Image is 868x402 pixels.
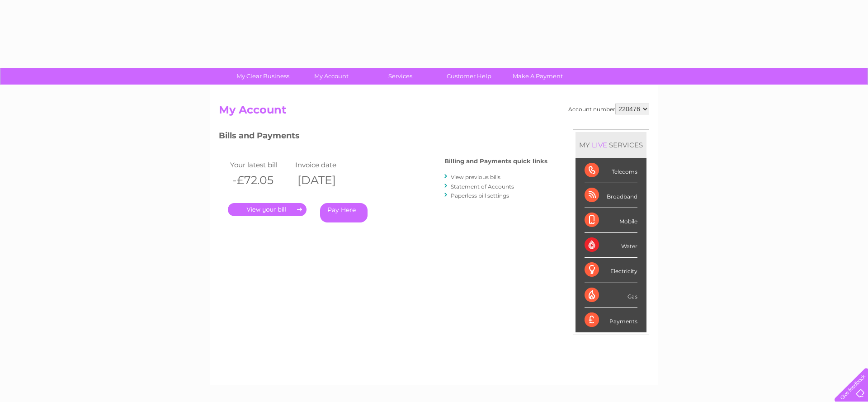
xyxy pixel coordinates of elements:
[585,308,637,332] div: Payments
[451,174,500,180] a: View previous bills
[432,68,506,85] a: Customer Help
[585,183,637,208] div: Broadband
[444,158,547,165] h4: Billing and Payments quick links
[363,68,438,85] a: Services
[320,203,368,222] a: Pay Here
[451,192,509,199] a: Paperless bill settings
[293,159,358,171] td: Invoice date
[228,159,293,171] td: Your latest bill
[228,171,293,189] th: -£72.05
[585,208,637,233] div: Mobile
[568,104,649,114] div: Account number
[585,258,637,283] div: Electricity
[585,283,637,308] div: Gas
[293,171,358,189] th: [DATE]
[228,203,307,216] a: .
[585,233,637,258] div: Water
[219,104,649,121] h2: My Account
[219,129,547,145] h3: Bills and Payments
[294,68,369,85] a: My Account
[500,68,575,85] a: Make A Payment
[576,132,646,158] div: MY SERVICES
[226,68,300,85] a: My Clear Business
[451,183,514,190] a: Statement of Accounts
[590,141,609,149] div: LIVE
[585,158,637,183] div: Telecoms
